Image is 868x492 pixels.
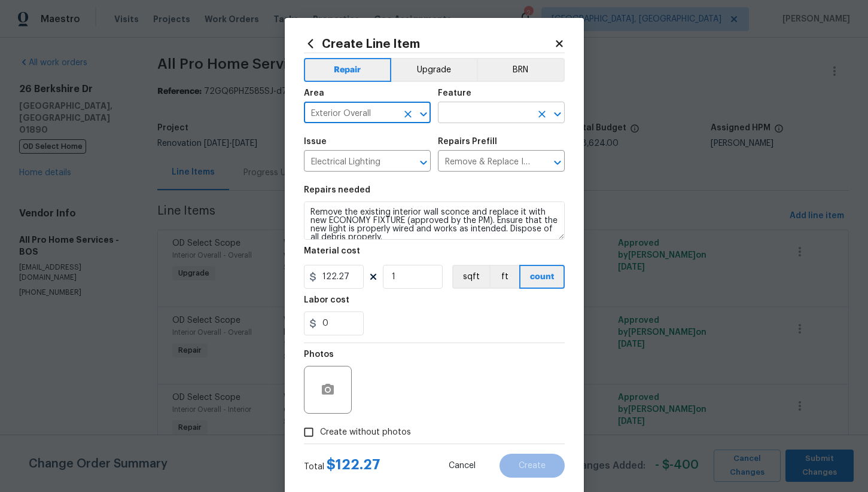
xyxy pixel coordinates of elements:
[438,137,497,146] h5: Repairs Prefill
[391,58,477,82] button: Upgrade
[549,154,566,171] button: Open
[449,462,476,470] span: Cancel
[519,462,546,470] span: Create
[304,296,349,304] h5: Labor cost
[304,58,392,82] button: Repair
[477,58,565,82] button: BRN
[320,426,411,439] span: Create without photos
[500,454,565,478] button: Create
[327,457,380,472] span: $ 122.27
[549,106,566,123] button: Open
[304,247,360,255] h5: Material cost
[430,454,495,478] button: Cancel
[304,37,554,50] h2: Create Line Item
[438,89,471,97] h5: Feature
[489,265,519,289] button: ft
[304,459,380,473] div: Total
[304,89,324,97] h5: Area
[304,186,370,194] h5: Repairs needed
[304,137,327,146] h5: Issue
[400,106,416,123] button: Clear
[304,350,334,359] h5: Photos
[415,106,432,123] button: Open
[452,265,489,289] button: sqft
[534,106,550,123] button: Clear
[519,265,565,289] button: count
[304,201,565,240] textarea: Remove the existing interior wall sconce and replace it with new ECONOMY FIXTURE (approved by the...
[415,154,432,171] button: Open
